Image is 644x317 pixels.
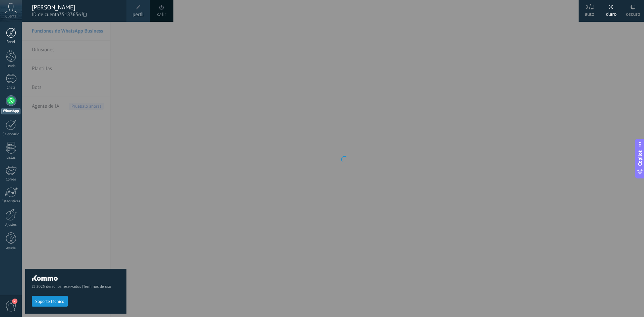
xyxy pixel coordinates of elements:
span: Soporte técnico [35,299,64,304]
div: Ayuda [1,246,21,251]
div: Chats [1,86,21,90]
span: ID de cuenta [32,11,120,18]
div: claro [606,4,617,22]
div: Correo [1,177,21,182]
a: salir [157,11,166,18]
a: Términos de uso [83,284,111,289]
div: [PERSON_NAME] [32,4,120,11]
div: auto [585,4,594,22]
span: 2 [12,299,17,304]
span: Cuenta [5,14,16,19]
button: Soporte técnico [32,296,68,307]
span: perfil [132,11,144,18]
span: © 2025 derechos reservados | [32,284,120,289]
div: Ajustes [1,223,21,227]
div: Panel [1,40,21,44]
div: Leads [1,64,21,68]
span: Copilot [637,150,643,166]
div: Listas [1,156,21,160]
div: Estadísticas [1,199,21,204]
span: 35183656 [59,11,87,18]
div: oscuro [626,4,640,22]
div: WhatsApp [1,108,20,114]
a: Soporte técnico [32,299,68,304]
div: Calendario [1,132,21,137]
